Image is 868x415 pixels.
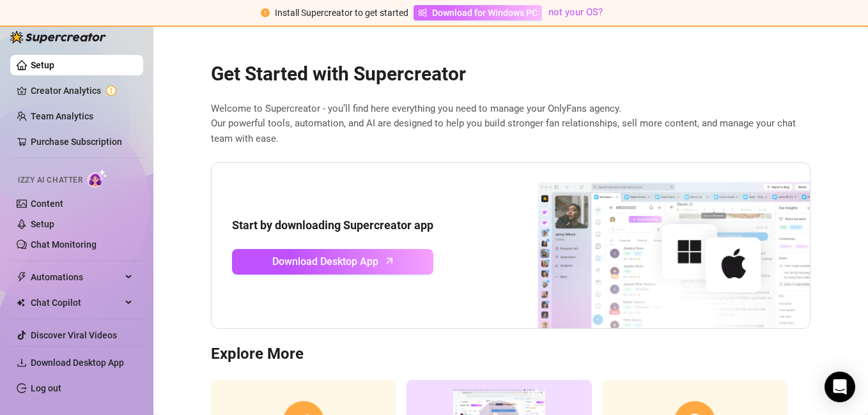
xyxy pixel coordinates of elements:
[31,330,117,340] a: Discover Viral Videos
[31,239,97,250] a: Chat Monitoring
[17,358,27,368] span: download
[10,31,106,43] img: logo-BBDzfeDw.svg
[211,102,810,147] span: Welcome to Supercreator - you’ll find here everything you need to manage your OnlyFans agency. Ou...
[232,249,433,275] a: Download Desktop Apparrow-up
[272,253,378,269] span: Download Desktop App
[88,169,107,188] img: AI Chatter
[31,292,121,313] span: Chat Copilot
[31,132,133,152] a: Purchase Subscription
[17,298,25,307] img: Chat Copilot
[31,267,121,287] span: Automations
[211,62,810,86] h2: Get Started with Supercreator
[261,8,270,17] span: exclamation-circle
[31,383,61,393] a: Log out
[31,219,54,229] a: Setup
[31,80,133,101] a: Creator Analytics exclamation-circle
[432,6,538,20] span: Download for Windows PC
[232,218,433,232] strong: Start by downloading Supercreator app
[414,5,542,20] a: Download for Windows PC
[548,6,603,18] a: not your OS?
[825,372,855,402] div: Open Intercom Messenger
[31,111,93,121] a: Team Analytics
[211,344,810,365] h3: Explore More
[18,174,82,186] span: Izzy AI Chatter
[17,272,27,282] span: thunderbolt
[275,8,408,18] span: Install Supercreator to get started
[31,60,54,70] a: Setup
[31,358,124,368] span: Download Desktop App
[490,163,810,329] img: download app
[382,253,397,268] span: arrow-up
[31,199,63,209] a: Content
[418,8,427,17] span: windows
